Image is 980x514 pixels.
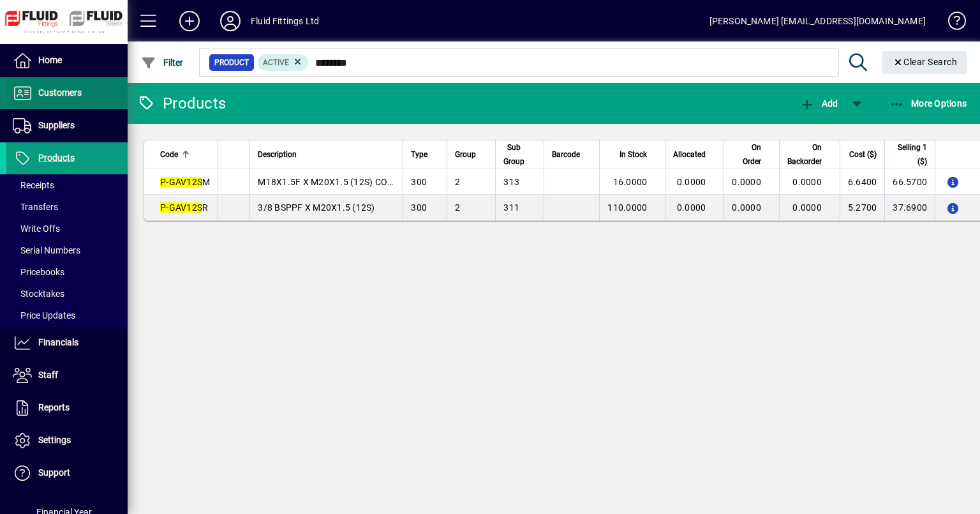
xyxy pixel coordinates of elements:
span: Barcode [552,147,580,162]
div: Allocated [673,147,717,162]
a: Knowledge Base [939,3,964,44]
span: Filter [141,57,184,68]
div: Barcode [552,147,591,162]
span: More Options [889,98,967,109]
span: Financials [38,337,78,347]
span: 0.0000 [732,177,761,187]
a: Staff [6,359,128,391]
a: Transfers [6,196,128,218]
div: Description [258,147,395,162]
td: 66.5700 [884,169,935,195]
span: Home [38,55,62,65]
span: 0.0000 [677,202,706,213]
em: P-GAV12S [160,202,202,213]
div: Group [455,147,487,162]
span: Group [455,147,476,162]
span: M18X1.5F X M20X1.5 (12S) COUPLING [258,177,420,187]
span: 0.0000 [732,202,761,213]
div: [PERSON_NAME] [EMAIL_ADDRESS][DOMAIN_NAME] [709,11,926,31]
span: 0.0000 [792,202,822,213]
span: Serial Numbers [13,245,80,255]
span: 110.0000 [607,202,647,213]
span: Cost ($) [849,147,877,162]
a: Serial Numbers [6,239,128,261]
span: Receipts [13,180,54,190]
mat-chip: Activation Status: Active [258,54,309,71]
span: Clear Search [893,57,958,67]
span: Stocktakes [13,289,64,299]
a: Stocktakes [6,283,128,305]
div: On Backorder [787,140,833,169]
span: Selling 1 ($) [893,140,927,169]
a: Write Offs [6,218,128,239]
span: M [160,177,210,187]
button: More Options [886,92,970,115]
div: Code [160,147,210,162]
a: Customers [6,77,128,109]
span: 2 [455,177,460,187]
span: Description [258,147,297,162]
span: Staff [38,370,58,380]
div: Type [411,147,439,162]
span: R [160,202,208,213]
span: Transfers [13,202,58,212]
button: Filter [138,51,187,74]
a: Receipts [6,174,128,196]
div: In Stock [607,147,658,162]
button: Add [796,92,841,115]
a: Financials [6,327,128,359]
button: Add [169,10,210,33]
div: Sub Group [503,140,536,169]
div: Products [137,93,226,114]
div: Fluid Fittings Ltd [251,11,319,31]
span: 16.0000 [613,177,648,187]
span: In Stock [620,147,647,162]
span: Product [214,56,249,69]
a: Price Updates [6,305,128,326]
td: 37.6900 [884,195,935,220]
span: Customers [38,87,82,98]
span: 0.0000 [792,177,822,187]
a: Support [6,457,128,489]
a: Suppliers [6,110,128,142]
span: Active [263,58,289,67]
span: Allocated [673,147,706,162]
span: 3/8 BSPPF X M20X1.5 (12S) [258,202,375,213]
em: P-GAV12S [160,177,202,187]
span: 300 [411,202,427,213]
a: Reports [6,392,128,424]
span: Pricebooks [13,267,64,277]
span: On Order [732,140,761,169]
span: Write Offs [13,223,60,234]
span: Type [411,147,427,162]
span: Settings [38,435,71,445]
span: Products [38,153,75,163]
a: Settings [6,425,128,457]
span: Code [160,147,178,162]
span: Price Updates [13,310,75,321]
a: Pricebooks [6,261,128,283]
span: 2 [455,202,460,213]
td: 5.2700 [840,195,885,220]
button: Profile [210,10,251,33]
span: Sub Group [503,140,524,169]
span: Support [38,467,70,478]
span: Add [799,98,838,109]
span: 0.0000 [677,177,706,187]
span: 311 [503,202,519,213]
span: On Backorder [787,140,822,169]
span: 300 [411,177,427,187]
span: 313 [503,177,519,187]
span: Suppliers [38,120,75,130]
a: Home [6,45,128,77]
button: Clear [882,51,968,74]
div: On Order [732,140,773,169]
span: Reports [38,402,70,412]
td: 6.6400 [840,169,885,195]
